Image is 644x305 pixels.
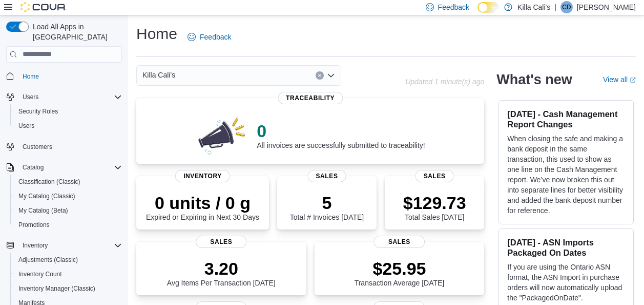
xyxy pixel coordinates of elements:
a: Promotions [14,219,54,231]
h2: What's new [496,71,572,88]
p: 3.20 [167,258,276,279]
span: Customers [18,140,122,153]
span: Promotions [14,219,122,231]
span: Inventory Count [18,270,62,278]
div: Callie Dill [560,1,573,13]
a: Security Roles [14,105,62,118]
button: Users [18,91,43,103]
div: All invoices are successfully submitted to traceability! [257,121,425,149]
span: Users [18,91,122,103]
span: Inventory [18,239,122,252]
button: Catalog [18,161,48,174]
span: Catalog [18,161,122,174]
span: Adjustments (Classic) [14,254,122,266]
input: Dark Mode [477,2,499,13]
span: Customers [23,143,52,151]
button: Security Roles [10,104,126,119]
a: Classification (Classic) [14,176,85,188]
span: Home [18,70,122,83]
button: My Catalog (Beta) [10,203,126,218]
span: Feedback [200,32,231,42]
a: Inventory Count [14,268,66,280]
span: Load All Apps in [GEOGRAPHIC_DATA] [29,22,122,42]
p: Killa Cali's [517,1,550,13]
span: My Catalog (Classic) [18,192,75,200]
div: Transaction Average [DATE] [355,258,445,287]
span: Adjustments (Classic) [18,256,78,264]
button: Inventory Manager (Classic) [10,281,126,296]
span: Sales [374,236,425,248]
span: Inventory Manager (Classic) [18,284,95,293]
span: Security Roles [18,107,58,116]
div: Total Sales [DATE] [403,193,466,221]
a: Customers [18,141,56,153]
button: Home [2,69,126,84]
button: Users [10,119,126,133]
button: Catalog [2,160,126,175]
p: 5 [290,193,364,213]
button: Users [2,90,126,104]
span: Killa Cali's [142,69,175,81]
span: Home [23,72,39,81]
a: My Catalog (Beta) [14,204,72,217]
a: Inventory Manager (Classic) [14,282,99,295]
span: Promotions [18,221,50,229]
a: Users [14,120,38,132]
span: Security Roles [14,105,122,118]
button: Clear input [316,71,324,80]
a: My Catalog (Classic) [14,190,79,202]
span: Users [18,122,34,130]
span: CD [562,1,571,13]
span: My Catalog (Classic) [14,190,122,202]
p: $25.95 [355,258,445,279]
div: Avg Items Per Transaction [DATE] [167,258,276,287]
a: View allExternal link [603,75,636,84]
h3: [DATE] - ASN Imports Packaged On Dates [507,237,625,258]
button: Inventory [2,238,126,253]
p: 0 [257,121,425,141]
button: Inventory [18,239,52,252]
span: Classification (Classic) [14,176,122,188]
span: Sales [308,170,346,182]
p: $129.73 [403,193,466,213]
a: Home [18,70,43,83]
span: Inventory Count [14,268,122,280]
span: Inventory [23,241,48,250]
span: My Catalog (Beta) [18,206,68,215]
button: Open list of options [327,71,335,80]
img: Cova [20,2,67,12]
span: Sales [416,170,454,182]
svg: External link [630,77,636,83]
a: Adjustments (Classic) [14,254,82,266]
span: Inventory Manager (Classic) [14,282,122,295]
p: If you are using the Ontario ASN format, the ASN Import in purchase orders will now automatically... [507,262,625,303]
button: Inventory Count [10,267,126,281]
span: Users [14,120,122,132]
img: 0 [196,115,249,156]
p: Updated 1 minute(s) ago [405,78,484,86]
span: Inventory [175,170,230,182]
button: My Catalog (Classic) [10,189,126,203]
span: Feedback [438,2,469,12]
button: Promotions [10,218,126,232]
span: Classification (Classic) [18,178,80,186]
span: My Catalog (Beta) [14,204,122,217]
span: Sales [196,236,246,248]
p: 0 units / 0 g [146,193,259,213]
h1: Home [136,24,177,44]
span: Catalog [23,163,44,171]
p: | [554,1,556,13]
a: Feedback [183,27,235,47]
p: [PERSON_NAME] [577,1,636,13]
span: Dark Mode [477,13,478,13]
div: Total # Invoices [DATE] [290,193,364,221]
span: Traceability [278,92,343,104]
button: Classification (Classic) [10,175,126,189]
button: Customers [2,139,126,154]
h3: [DATE] - Cash Management Report Changes [507,109,625,129]
span: Users [23,93,38,101]
button: Adjustments (Classic) [10,253,126,267]
p: When closing the safe and making a bank deposit in the same transaction, this used to show as one... [507,134,625,216]
div: Expired or Expiring in Next 30 Days [146,193,259,221]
